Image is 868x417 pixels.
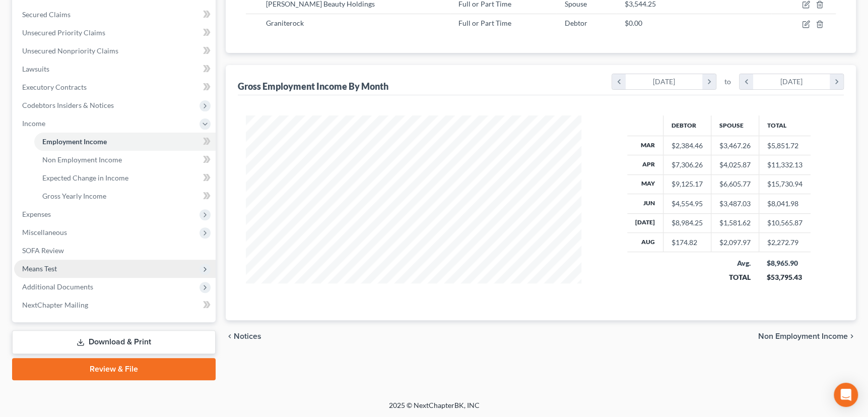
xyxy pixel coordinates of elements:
div: $9,125.17 [672,179,703,189]
th: Apr [627,155,663,174]
span: Graniterock [266,19,304,27]
span: Employment Income [42,137,107,146]
a: Unsecured Priority Claims [14,24,216,42]
div: $4,554.95 [672,199,703,209]
td: $2,272.79 [759,233,811,252]
a: Executory Contracts [14,78,216,96]
a: NextChapter Mailing [14,296,216,314]
div: [DATE] [626,74,703,89]
span: Non Employment Income [758,332,848,340]
th: Mar [627,136,663,155]
td: $15,730.94 [759,174,811,194]
i: chevron_right [702,74,716,89]
div: $8,984.25 [672,218,703,228]
a: Non Employment Income [34,151,216,169]
span: Notices [234,332,261,340]
span: Gross Yearly Income [42,192,106,200]
td: $11,332.13 [759,155,811,174]
span: Non Employment Income [42,155,122,164]
a: Secured Claims [14,6,216,24]
div: $174.82 [672,237,703,248]
span: Miscellaneous [22,228,67,236]
div: $2,384.46 [672,141,703,151]
a: Review & File [12,358,216,380]
a: Gross Yearly Income [34,187,216,205]
div: Open Intercom Messenger [834,383,858,407]
span: $0.00 [624,19,642,27]
div: $3,467.26 [719,141,751,151]
div: $4,025.87 [719,160,751,170]
i: chevron_left [740,74,753,89]
th: [DATE] [627,213,663,232]
td: $10,565.87 [759,213,811,232]
span: Codebtors Insiders & Notices [22,101,114,109]
span: Expected Change in Income [42,173,128,182]
button: chevron_left Notices [226,332,261,340]
td: $5,851.72 [759,136,811,155]
span: Debtor [565,19,587,27]
th: Jun [627,194,663,213]
span: Unsecured Nonpriority Claims [22,46,118,55]
th: Debtor [663,115,711,136]
span: Lawsuits [22,65,49,73]
span: SOFA Review [22,246,64,255]
a: Unsecured Nonpriority Claims [14,42,216,60]
div: $2,097.97 [719,237,751,248]
i: chevron_left [226,332,234,340]
a: Employment Income [34,133,216,151]
span: Secured Claims [22,10,71,19]
div: $6,605.77 [719,179,751,189]
th: Aug [627,233,663,252]
a: SOFA Review [14,242,216,260]
button: Non Employment Income chevron_right [758,332,856,340]
th: Spouse [711,115,759,136]
span: to [724,77,731,87]
div: Avg. [719,258,751,268]
a: Lawsuits [14,60,216,78]
span: Expenses [22,210,51,218]
span: Income [22,119,45,128]
i: chevron_left [612,74,626,89]
a: Expected Change in Income [34,169,216,187]
span: Additional Documents [22,282,93,291]
div: $8,965.90 [767,258,803,268]
td: $8,041.98 [759,194,811,213]
th: Total [759,115,811,136]
div: [DATE] [753,74,830,89]
span: Full or Part Time [458,19,511,27]
div: $3,487.03 [719,199,751,209]
div: $53,795.43 [767,272,803,282]
span: Means Test [22,264,57,273]
span: NextChapter Mailing [22,301,88,309]
th: May [627,174,663,194]
div: $1,581.62 [719,218,751,228]
a: Download & Print [12,330,216,354]
i: chevron_right [830,74,843,89]
div: TOTAL [719,272,751,282]
span: Unsecured Priority Claims [22,28,105,37]
div: Gross Employment Income By Month [238,80,388,92]
i: chevron_right [848,332,856,340]
div: $7,306.26 [672,160,703,170]
span: Executory Contracts [22,83,87,91]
